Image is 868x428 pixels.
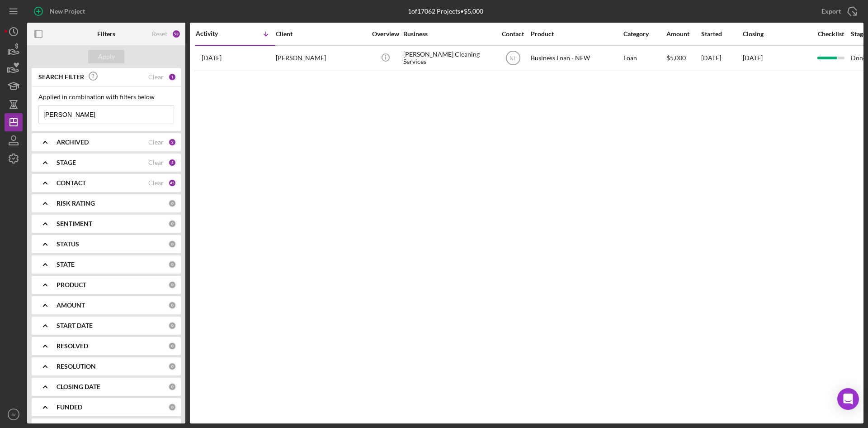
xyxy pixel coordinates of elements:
button: IV [5,405,23,423]
div: 0 [168,342,176,350]
b: FUNDED [57,404,82,411]
div: Category [623,30,665,38]
div: Client [276,30,366,38]
div: 5 [168,159,176,167]
button: Export [812,2,863,20]
div: Business [403,30,494,38]
div: 45 [168,179,176,187]
button: New Project [27,2,94,20]
div: 0 [168,301,176,309]
div: Checklist [811,30,850,38]
b: ARCHIVED [57,139,89,146]
div: Clear [148,139,164,146]
b: RESOLUTION [57,363,96,370]
b: RISK RATING [57,200,95,207]
div: [PERSON_NAME] [276,46,366,70]
div: Apply [98,50,115,63]
b: SEARCH FILTER [38,73,84,81]
div: 0 [168,362,176,370]
div: 0 [168,281,176,289]
div: 1 [168,73,176,81]
b: STATE [57,261,75,268]
div: Activity [196,30,236,37]
div: 0 [168,383,176,391]
div: 0 [168,220,176,228]
div: 2 [168,138,176,146]
div: [PERSON_NAME] Cleaning Services [403,46,494,70]
div: 53 [172,29,181,38]
div: Closing [743,30,811,38]
div: Amount [666,30,700,38]
div: Open Intercom Messenger [837,388,859,410]
b: CLOSING DATE [57,383,100,390]
div: 1 of 17062 Projects • $5,000 [408,8,483,15]
div: 0 [168,260,176,269]
div: 0 [168,240,176,248]
div: Overview [368,30,402,38]
b: CONTACT [57,179,86,187]
b: START DATE [57,322,93,329]
div: Product [531,30,621,38]
div: 0 [168,322,176,330]
div: Contact [496,30,530,38]
text: IV [11,412,16,417]
b: SENTIMENT [57,220,92,227]
div: Applied in combination with filters below [38,93,174,101]
div: Started [701,30,742,38]
div: Clear [148,73,164,81]
div: New Project [50,2,85,20]
div: Business Loan - NEW [531,46,621,70]
time: [DATE] [743,54,763,62]
div: 0 [168,403,176,411]
div: Clear [148,159,164,166]
div: Export [821,2,841,20]
div: Clear [148,179,164,187]
div: 0 [168,199,176,207]
b: PRODUCT [57,281,86,289]
div: Reset [152,30,167,38]
b: STAGE [57,159,76,166]
text: NL [509,55,517,62]
b: STATUS [57,240,79,248]
b: RESOLVED [57,342,88,350]
button: Apply [88,50,124,63]
time: 2025-08-04 20:59 [202,54,222,62]
div: [DATE] [701,46,742,70]
b: AMOUNT [57,302,85,309]
div: Loan [623,46,665,70]
b: Filters [97,30,115,38]
div: $5,000 [666,46,700,70]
